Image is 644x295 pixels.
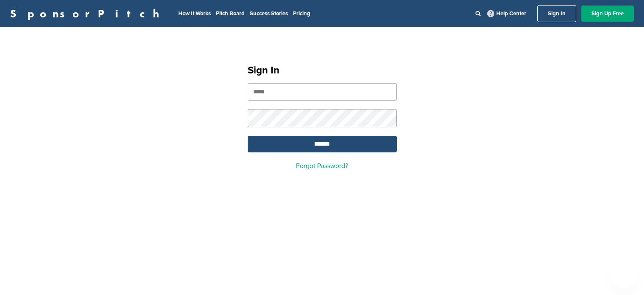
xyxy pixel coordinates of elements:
iframe: Button to launch messaging window [610,261,637,288]
a: Pitch Board [216,10,245,17]
a: Pricing [293,10,310,17]
a: Forgot Password? [296,162,348,170]
a: Sign Up Free [581,6,634,22]
a: Success Stories [250,10,288,17]
a: Sign In [537,5,576,22]
a: How It Works [178,10,211,17]
h1: Sign In [248,63,397,78]
a: Help Center [486,8,528,19]
a: SponsorPitch [10,8,165,19]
